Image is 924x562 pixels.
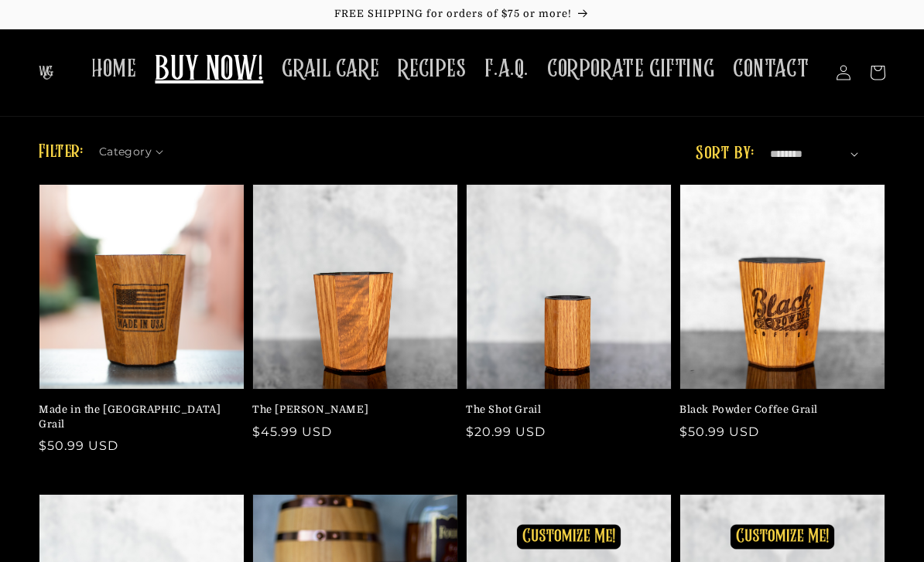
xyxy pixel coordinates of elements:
span: RECIPES [398,54,466,84]
a: The [PERSON_NAME] [252,403,449,417]
p: FREE SHIPPING for orders of $75 or more! [15,8,909,21]
span: CORPORATE GIFTING [547,54,714,84]
h2: Filter: [39,138,84,166]
span: CONTACT [733,54,809,84]
span: BUY NOW! [155,49,263,92]
a: F.A.Q. [475,45,538,94]
a: Black Powder Coffee Grail [679,403,876,417]
a: The Shot Grail [466,403,662,417]
summary: Category [99,140,173,156]
span: F.A.Q. [484,54,529,84]
a: CONTACT [724,45,818,94]
a: HOME [82,45,145,94]
span: GRAIL CARE [282,54,379,84]
a: BUY NOW! [145,40,272,101]
img: The Whiskey Grail [39,66,53,80]
a: GRAIL CARE [272,45,388,94]
a: Made in the [GEOGRAPHIC_DATA] Grail [39,403,235,431]
label: Sort by: [696,145,754,163]
span: Category [99,144,152,160]
a: CORPORATE GIFTING [538,45,724,94]
span: HOME [91,54,136,84]
a: RECIPES [388,45,475,94]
